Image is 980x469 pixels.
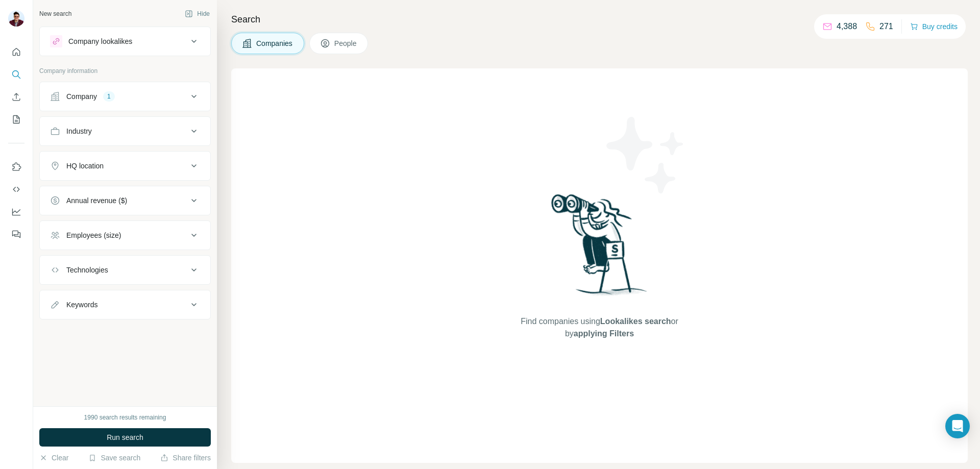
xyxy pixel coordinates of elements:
[88,453,140,463] button: Save search
[103,92,115,101] div: 1
[84,413,166,422] div: 1990 search results remaining
[66,300,97,310] div: Keywords
[837,20,857,33] p: 4,388
[600,109,692,201] img: Surfe Illustration - Stars
[231,12,968,27] h4: Search
[8,43,24,61] button: Quick start
[8,225,24,243] button: Feedback
[39,428,211,447] button: Run search
[945,414,970,438] div: Open Intercom Messenger
[8,158,24,176] button: Use Surfe on LinkedIn
[879,20,893,33] p: 271
[40,188,210,213] button: Annual revenue ($)
[600,317,671,326] span: Lookalikes search
[66,91,97,102] div: Company
[8,203,24,221] button: Dashboard
[518,315,681,340] span: Find companies using or by
[40,223,210,248] button: Employees (size)
[8,180,24,199] button: Use Surfe API
[66,265,108,275] div: Technologies
[40,258,210,282] button: Technologies
[8,10,24,27] img: Avatar
[40,84,210,109] button: Company1
[39,66,211,76] p: Company information
[107,432,143,442] span: Run search
[40,29,210,54] button: Company lookalikes
[910,19,958,34] button: Buy credits
[178,6,217,21] button: Hide
[8,110,24,129] button: My lists
[40,292,210,317] button: Keywords
[256,38,293,48] span: Companies
[8,65,24,84] button: Search
[40,154,210,178] button: HQ location
[66,195,127,206] div: Annual revenue ($)
[66,126,92,136] div: Industry
[66,230,121,240] div: Employees (size)
[39,453,68,463] button: Clear
[334,38,358,48] span: People
[68,36,132,46] div: Company lookalikes
[8,88,24,106] button: Enrich CSV
[66,161,104,171] div: HQ location
[40,119,210,143] button: Industry
[574,329,634,338] span: applying Filters
[160,453,211,463] button: Share filters
[547,191,653,305] img: Surfe Illustration - Woman searching with binoculars
[39,9,71,18] div: New search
